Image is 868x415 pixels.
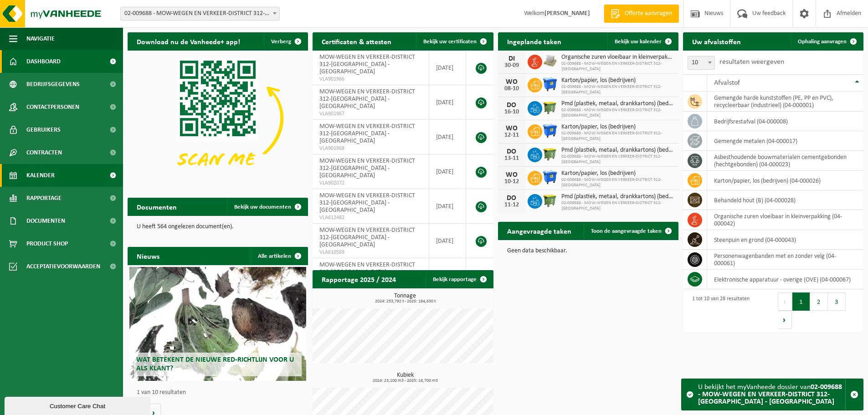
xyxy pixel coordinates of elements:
span: 10 [688,56,714,69]
div: WO [503,171,521,179]
strong: 02-009688 - MOW-WEGEN EN VERKEER-DISTRICT 312-[GEOGRAPHIC_DATA] - [GEOGRAPHIC_DATA] [698,384,842,405]
span: 02-009688 - MOW-WEGEN EN VERKEER-DISTRICT 312-[GEOGRAPHIC_DATA] [561,61,674,72]
img: Download de VHEPlus App [128,51,308,186]
a: Bekijk uw kalender [607,32,678,51]
span: Bekijk uw kalender [615,39,662,45]
img: WB-1100-HPE-BE-01 [542,123,558,138]
span: 10 [688,56,715,70]
div: 13-11 [503,155,521,162]
td: gemengde metalen (04-000017) [707,131,863,151]
td: karton/papier, los (bedrijven) (04-000026) [707,171,863,190]
a: Offerte aanvragen [604,5,679,23]
span: 02-009688 - MOW-WEGEN EN VERKEER-DISTRICT 312-KORTRIJK - KORTRIJK [121,7,279,20]
span: Bekijk uw documenten [234,204,291,210]
strong: [PERSON_NAME] [544,10,590,17]
iframe: chat widget [5,395,152,415]
span: 02-009688 - MOW-WEGEN EN VERKEER-DISTRICT 312-[GEOGRAPHIC_DATA] [561,108,674,118]
a: Alle artikelen [251,247,307,265]
span: MOW-WEGEN EN VERKEER-DISTRICT 312-[GEOGRAPHIC_DATA] - [GEOGRAPHIC_DATA] [319,54,415,75]
span: Organische zuren vloeibaar in kleinverpakking [561,54,674,61]
span: Karton/papier, los (bedrijven) [561,123,674,131]
div: DI [503,55,521,62]
h2: Ingeplande taken [498,32,570,50]
div: WO [503,78,521,86]
span: VLA901968 [319,145,421,152]
h2: Rapportage 2025 / 2024 [313,270,405,288]
button: Verberg [264,32,307,51]
span: 02-009688 - MOW-WEGEN EN VERKEER-DISTRICT 312-[GEOGRAPHIC_DATA] [561,131,674,142]
h2: Uw afvalstoffen [683,32,750,50]
span: VLA610569 [319,249,421,256]
span: Bekijk uw certificaten [423,39,477,45]
span: VLA612482 [319,214,421,221]
button: 2 [810,292,828,311]
div: 11-12 [503,202,521,208]
span: MOW-WEGEN EN VERKEER-DISTRICT 312-[GEOGRAPHIC_DATA] - [GEOGRAPHIC_DATA] [319,88,415,110]
span: Rapportage [26,187,62,210]
button: 1 [792,292,810,311]
td: [DATE] [429,154,467,189]
a: Bekijk rapportage [426,270,493,288]
span: VLA901966 [319,76,421,83]
div: DO [503,148,521,155]
label: resultaten weergeven [719,58,784,66]
p: U heeft 564 ongelezen document(en). [137,224,299,230]
td: [DATE] [429,120,467,154]
div: 08-10 [503,86,521,92]
span: 2024: 253,792 t - 2025: 164,630 t [317,299,493,304]
span: VLA902072 [319,179,421,187]
span: Karton/papier, los (bedrijven) [561,77,674,84]
a: Bekijk uw documenten [227,198,307,216]
span: MOW-WEGEN EN VERKEER-DISTRICT 312-[GEOGRAPHIC_DATA] - [GEOGRAPHIC_DATA] [319,192,415,214]
div: 30-09 [503,62,521,69]
span: Afvalstof [714,79,740,87]
img: LP-PA-00000-WDN-11 [542,53,558,69]
span: Wat betekent de nieuwe RED-richtlijn voor u als klant? [136,356,294,372]
h2: Certificaten & attesten [313,32,401,50]
span: Pmd (plastiek, metaal, drankkartons) (bedrijven) [561,100,674,108]
a: Ophaling aanvragen [791,32,863,51]
span: 02-009688 - MOW-WEGEN EN VERKEER-DISTRICT 312-KORTRIJK - KORTRIJK [120,7,280,20]
span: Bedrijfsgegevens [26,73,80,96]
td: organische zuren vloeibaar in kleinverpakking (04-000042) [707,210,863,230]
h2: Aangevraagde taken [498,222,580,240]
span: Karton/papier, los (bedrijven) [561,170,674,177]
img: WB-1100-HPE-GN-50 [542,193,558,208]
td: personenwagenbanden met en zonder velg (04-000061) [707,250,863,270]
div: DO [503,195,521,202]
span: 02-009688 - MOW-WEGEN EN VERKEER-DISTRICT 312-[GEOGRAPHIC_DATA] [561,200,674,211]
a: Wat betekent de nieuwe RED-richtlijn voor u als klant? [129,267,306,381]
span: MOW-WEGEN EN VERKEER-DISTRICT 312-[GEOGRAPHIC_DATA] - [GEOGRAPHIC_DATA] [319,123,415,144]
img: WB-1100-HPE-BE-01 [542,169,558,185]
span: Pmd (plastiek, metaal, drankkartons) (bedrijven) [561,147,674,154]
span: 02-009688 - MOW-WEGEN EN VERKEER-DISTRICT 312-[GEOGRAPHIC_DATA] [561,84,674,95]
td: [DATE] [429,85,467,120]
button: Previous [778,292,792,311]
img: WB-1100-HPE-BE-01 [542,77,558,92]
h2: Documenten [128,198,186,215]
td: bedrijfsrestafval (04-000008) [707,112,863,131]
img: WB-1100-HPE-GN-50 [542,146,558,162]
span: Documenten [26,210,65,232]
span: MOW-WEGEN EN VERKEER-DISTRICT 312-[GEOGRAPHIC_DATA] - [GEOGRAPHIC_DATA] [319,261,415,283]
span: 02-009688 - MOW-WEGEN EN VERKEER-DISTRICT 312-[GEOGRAPHIC_DATA] [561,154,674,165]
a: Bekijk uw certificaten [416,32,493,51]
td: gemengde harde kunststoffen (PE, PP en PVC), recycleerbaar (industrieel) (04-000001) [707,92,863,112]
div: 16-10 [503,109,521,115]
span: MOW-WEGEN EN VERKEER-DISTRICT 312-[GEOGRAPHIC_DATA] - [GEOGRAPHIC_DATA] [319,158,415,179]
h3: Kubiek [317,372,493,383]
td: [DATE] [429,258,467,293]
a: Toon de aangevraagde taken [584,222,678,240]
div: DO [503,102,521,109]
div: 1 tot 10 van 28 resultaten [688,292,750,330]
span: VLA901967 [319,110,421,118]
td: behandeld hout (B) (04-000028) [707,190,863,210]
span: Product Shop [26,232,68,255]
td: [DATE] [429,224,467,258]
span: 2024: 23,100 m3 - 2025: 18,700 m3 [317,379,493,383]
div: U bekijkt het myVanheede dossier van [698,379,845,410]
span: Kalender [26,164,55,187]
div: WO [503,125,521,132]
div: 10-12 [503,179,521,185]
